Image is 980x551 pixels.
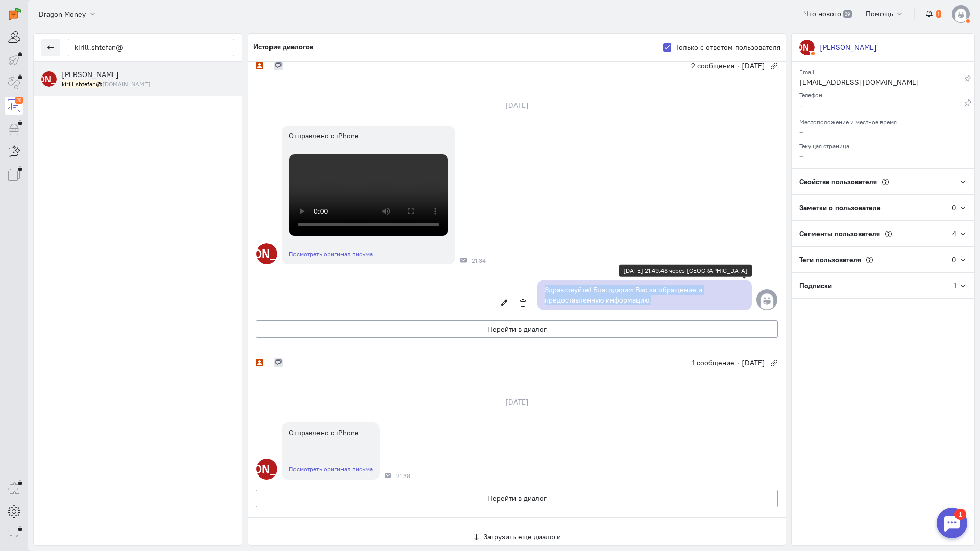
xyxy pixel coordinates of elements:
img: carrot-quest.svg [9,8,21,20]
label: Только с ответом пользователя [676,42,780,53]
div: Подписки [792,273,954,298]
span: Кирилл Штефан [62,70,119,79]
div: [PERSON_NAME] [820,42,877,53]
a: Посмотреть оригинал письма [289,250,373,258]
div: [DATE] 21:49:48 через [GEOGRAPHIC_DATA] [623,266,748,275]
text: [PERSON_NAME] [15,73,83,84]
h5: История диалогов [253,43,313,51]
button: Загрузить ещё диалоги [248,528,786,545]
div: 0 [952,203,957,213]
span: 39 [843,10,852,18]
small: Email [799,66,814,76]
div: [DATE] [494,98,540,112]
div: Отправлено с iPhone [289,131,448,141]
div: [DATE] [494,395,540,409]
text: [PERSON_NAME] [221,246,313,261]
div: Текущая страница [799,139,967,151]
div: 4 [952,229,957,239]
span: Сегменты пользователя [799,229,880,238]
span: 1 [936,10,941,18]
small: Телефон [799,89,822,99]
p: Здравствуйте! Благодарим Вас за обращение и предоставленную информацию. [545,285,745,305]
mark: kirill.shtefan@ [62,80,102,88]
span: Загрузить ещё диалоги [483,532,561,541]
span: [DATE] [742,61,765,71]
div: 1 [23,6,35,17]
div: Отправлено с iPhone [289,428,373,438]
span: Dragon Money [39,9,86,19]
span: 21:34 [472,257,486,264]
div: Почта [460,257,467,263]
small: kirill.shtefan@icloud.com [62,80,151,88]
div: Местоположение и местное время [799,115,967,127]
span: 21:38 [396,472,410,480]
div: 0 [952,255,957,265]
span: · [737,61,739,71]
span: [DATE] [742,358,765,368]
a: Что нового 39 [799,5,857,22]
div: [EMAIL_ADDRESS][DOMAIN_NAME] [799,77,964,90]
div: Заметки о пользователе [792,195,952,220]
span: Свойства пользователя [799,177,877,186]
button: Перейти в диалог [256,320,778,338]
div: 1 [954,281,957,291]
span: Теги пользователя [799,255,861,264]
span: – [799,151,803,160]
span: – [799,127,803,136]
div: 29 [15,97,23,104]
span: 2 сообщения [691,61,734,71]
span: 1 сообщение [692,358,734,368]
a: 29 [5,97,23,115]
span: · [737,358,739,368]
img: default-v4.png [952,5,970,23]
button: Помощь [860,5,910,22]
button: Перейти в диалог [256,490,778,507]
span: Помощь [866,9,893,18]
a: Посмотреть оригинал письма [289,465,373,473]
div: – [799,100,964,113]
text: [PERSON_NAME] [773,42,841,53]
div: Почта [385,472,391,479]
text: [PERSON_NAME] [221,462,313,477]
button: Dragon Money [33,5,102,23]
button: 1 [920,5,947,22]
input: Поиск по имени, почте, телефону [68,39,234,56]
span: Что нового [804,9,841,18]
